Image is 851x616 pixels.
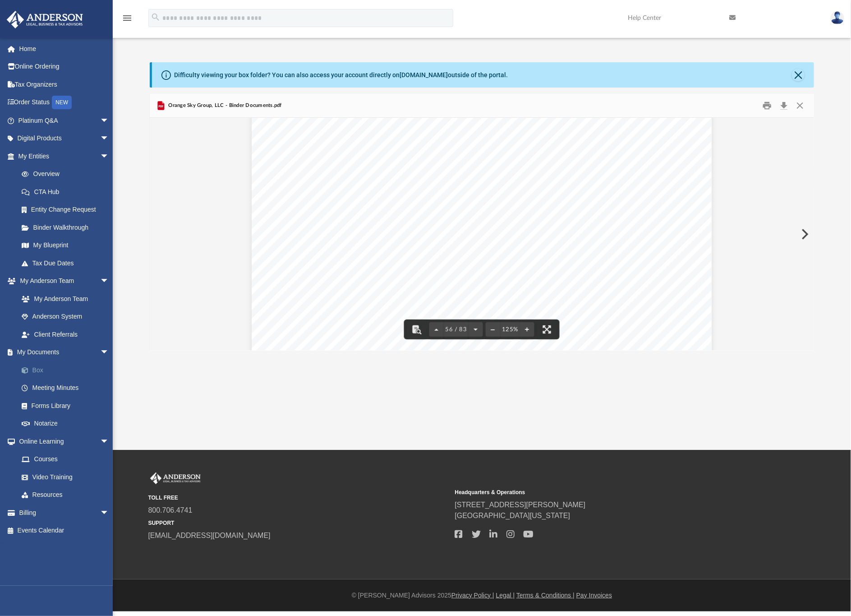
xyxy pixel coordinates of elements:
[469,320,483,339] button: Next page
[360,234,388,243] span: Notices
[148,494,449,502] small: TOLL FREE
[407,320,427,339] button: Toggle findbar
[6,40,123,58] a: Home
[100,147,118,166] span: arrow_drop_down
[576,592,612,599] a: Pay Invoices
[444,327,469,333] span: 56 / 83
[122,13,133,23] i: menu
[400,71,448,79] a: [DOMAIN_NAME]
[13,379,123,397] a: Meeting Minutes
[486,320,500,339] button: Zoom out
[13,254,123,272] a: Tax Due Dates
[320,330,658,339] span: if sent during recipient’s normal business hours, and on the next business day if sent after
[13,397,118,415] a: Forms Library
[306,168,397,177] span: expenses and court costs.
[100,504,118,522] span: arrow_drop_down
[13,486,118,504] a: Resources
[533,148,658,157] span: prevailing party will be entitled to
[306,158,658,167] span: the costs incurred in conducting the cause of action, including reasonable attorneys’ fees and
[6,58,123,76] a: Online Ordering
[623,137,632,146] span: —
[306,249,658,258] span: Unless otherwise stated, all notices, requests, consents, claims, demands, waivers, and other
[113,591,851,600] div: © [PERSON_NAME] Advisors 2025
[148,532,271,539] a: [EMAIL_ADDRESS][DOMAIN_NAME]
[13,165,123,183] a: Overview
[13,218,123,236] a: Binder Walkthrough
[306,183,357,192] span: Section 18.12
[13,450,118,468] a: Courses
[4,11,86,28] img: Anderson Advisors Platinum Portal
[794,222,814,247] button: Next File
[6,111,123,130] a: Platinum Q&Aarrow_drop_down
[13,201,123,219] a: Entity Change Request
[6,522,123,540] a: Events Calendar
[151,12,161,22] i: search
[100,130,118,148] span: arrow_drop_down
[100,111,118,130] span: arrow_drop_down
[500,327,520,333] div: Current zoom level
[429,320,444,339] button: Previous page
[320,341,469,350] span: normal business hours of the recipient; or
[831,11,844,24] img: User Pic
[6,75,123,93] a: Tax Organizers
[52,96,72,109] div: NEW
[6,272,118,290] a: My Anderson Teamarrow_drop_down
[100,432,118,451] span: arrow_drop_down
[306,148,530,157] span: another party arising out of or relating to this Agreement, the
[451,592,494,599] a: Privacy Policy |
[306,198,658,207] span: Except to the extent this Agreement expressly provides otherwise, the rights and remedies under
[758,99,776,113] button: Print
[13,415,123,433] a: Notarize
[6,93,123,112] a: Order StatusNEW
[150,94,814,351] div: Preview
[516,592,575,599] a: Terms & Conditions |
[520,320,534,339] button: Zoom in
[632,137,658,146] span: against
[306,234,357,243] span: Section 18.13
[455,512,570,519] a: [GEOGRAPHIC_DATA][US_STATE]
[320,284,546,293] span: when delivered by hand (with written confirmation of receipt);
[13,236,118,255] a: My Blueprint
[13,361,123,379] a: Box
[306,122,358,131] span: Section 18.11
[6,130,123,148] a: Digital Productsarrow_drop_down
[166,102,282,110] span: Orange Sky Group, LLC - Binder Documents.pdf
[455,501,586,509] a: [STREET_ADDRESS][PERSON_NAME]
[549,137,623,146] span: including arbitration
[100,272,118,291] span: arrow_drop_down
[306,208,657,218] span: this Agreement are cumulative and are in addition to and not in substitution for any other rights
[360,122,420,131] span: Attorneys’ Fees
[540,137,549,146] span: —
[792,99,808,113] button: Close
[792,69,805,81] button: Close
[537,320,557,339] button: Enter fullscreen
[150,118,814,351] div: File preview
[6,504,123,522] a: Billingarrow_drop_down
[150,118,814,351] div: Document Viewer
[148,506,193,514] a: 800.706.4741
[360,183,445,192] span: Remedies Cumulative
[455,488,755,496] small: Headquarters & Operations
[13,290,114,308] a: My Anderson Team
[444,320,469,339] button: 56 / 83
[306,259,657,268] span: communications called for under this Agreement must be in writing and will be deemed to have
[148,472,202,484] img: Anderson Advisors Platinum Portal
[306,137,540,146] span: If any party to this Agreement institutes any legal cause of action
[496,592,515,599] a: Legal |
[13,325,118,343] a: Client Referrals
[6,432,118,450] a: Online Learningarrow_drop_down
[100,343,118,362] span: arrow_drop_down
[6,343,123,361] a: My Documentsarrow_drop_down
[320,307,360,316] span: requested);
[6,147,123,165] a: My Entitiesarrow_drop_down
[320,320,658,329] span: on the date sent by facsimile or email as a PDF document (with confirmation of transmission)
[122,17,133,23] a: menu
[13,183,123,201] a: CTA Hub
[13,308,118,326] a: Anderson System
[174,70,508,80] div: Difficulty viewing your box folder? You can also access your account directly on outside of the p...
[148,519,449,527] small: SUPPORT
[306,269,348,278] span: been given:
[306,219,501,228] span: and remedies available at law, in equity, or otherwise.
[13,468,114,486] a: Video Training
[320,297,658,306] span: when received by the addressee if sent by a nationally recognized overnight courier (receipt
